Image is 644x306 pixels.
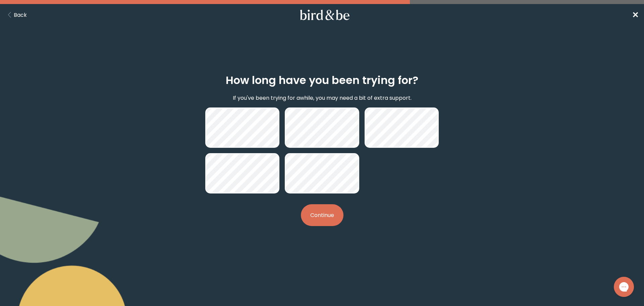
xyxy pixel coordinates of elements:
[632,9,639,21] a: ✕
[632,9,639,20] span: ✕
[610,274,637,299] iframe: Gorgias live chat messenger
[226,72,418,88] h2: How long have you been trying for?
[233,94,412,102] p: If you've been trying for awhile, you may need a bit of extra support.
[5,11,27,19] button: Back Button
[301,204,343,226] button: Continue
